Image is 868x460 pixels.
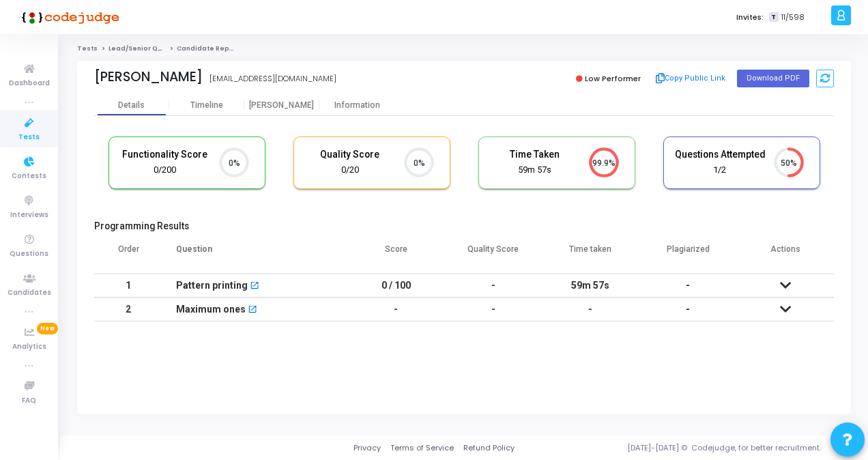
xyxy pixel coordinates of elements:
[94,220,834,232] h5: Programming Results
[94,69,203,85] div: [PERSON_NAME]
[10,210,48,221] span: Interviews
[10,248,48,260] span: Questions
[769,12,778,23] span: T
[119,164,211,177] div: 0/200
[108,44,232,53] a: Lead/Senior Quality Engineer Test 6
[781,12,805,23] span: 11/598
[12,171,46,182] span: Contests
[347,235,445,274] th: Score
[639,235,737,274] th: Plagiarized
[390,442,454,454] a: Terms of Service
[674,164,766,177] div: 1/2
[22,395,36,407] span: FAQ
[445,274,542,298] td: -
[304,149,396,160] h5: Quality Score
[489,164,581,177] div: 59m 57s
[94,298,162,321] td: 2
[304,164,396,177] div: 0/20
[319,100,394,111] div: Information
[190,100,223,111] div: Timeline
[347,274,445,298] td: 0 / 100
[250,282,259,291] mat-icon: open_in_new
[585,73,641,84] span: Low Performer
[542,235,639,274] th: Time taken
[118,100,145,111] div: Details
[162,235,347,274] th: Question
[94,235,162,274] th: Order
[177,44,240,53] span: Candidate Report
[37,323,58,334] span: New
[463,442,515,454] a: Refund Policy
[94,274,162,298] td: 1
[489,149,581,160] h5: Time Taken
[737,70,809,87] button: Download PDF
[17,3,119,31] img: logo
[347,298,445,321] td: -
[119,149,211,160] h5: Functionality Score
[736,235,834,274] th: Actions
[12,341,46,353] span: Analytics
[8,287,51,299] span: Candidates
[248,306,257,315] mat-icon: open_in_new
[445,235,542,274] th: Quality Score
[18,132,40,143] span: Tests
[652,68,730,89] button: Copy Public Link
[674,149,766,160] h5: Questions Attempted
[515,442,851,454] div: [DATE]-[DATE] © Codejudge, for better recruitment.
[209,73,336,85] div: [EMAIL_ADDRESS][DOMAIN_NAME]
[445,298,542,321] td: -
[176,274,248,297] div: Pattern printing
[686,304,690,315] span: -
[9,78,50,89] span: Dashboard
[736,12,764,23] label: Invites:
[686,280,690,291] span: -
[542,274,639,298] td: 59m 57s
[542,298,639,321] td: -
[176,298,246,321] div: Maximum ones
[77,44,851,53] nav: breadcrumb
[353,442,381,454] a: Privacy
[244,100,319,111] div: [PERSON_NAME]
[77,44,98,53] a: Tests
